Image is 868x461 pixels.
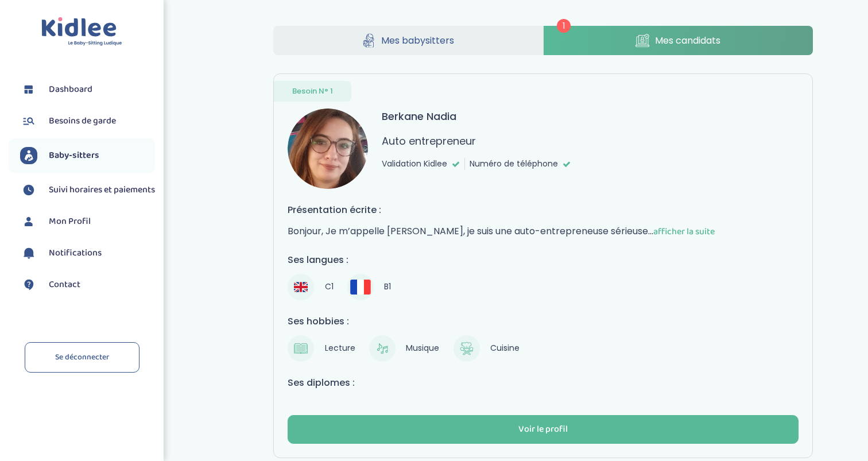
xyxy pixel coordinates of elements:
[20,181,37,199] img: suivihoraire.svg
[381,33,454,48] span: Mes babysitters
[470,158,558,170] span: Numéro de téléphone
[20,245,37,262] img: notification.svg
[288,314,799,328] h4: Ses hobbies :
[401,340,444,357] span: Musique
[518,423,568,436] div: Voir le profil
[20,213,37,230] img: profil.svg
[49,114,116,128] span: Besoins de garde
[653,224,715,239] span: afficher la suite
[294,280,308,294] img: Anglais
[20,147,155,164] a: Baby-sitters
[49,246,102,260] span: Notifications
[49,278,80,292] span: Contact
[20,276,37,293] img: contact.svg
[486,340,525,357] span: Cuisine
[350,280,371,294] img: Français
[20,276,155,293] a: Contact
[557,19,571,33] span: 1
[320,340,360,357] span: Lecture
[20,81,155,98] a: Dashboard
[49,83,92,96] span: Dashboard
[288,253,799,267] h4: Ses langues :
[288,375,799,390] h4: Ses diplomes :
[20,245,155,262] a: Notifications
[20,147,37,164] img: babysitters.svg
[288,224,799,239] p: Bonjour, Je m’appelle [PERSON_NAME], je suis une auto-entrepreneuse sérieuse...
[20,113,155,130] a: Besoins de garde
[288,203,799,217] h4: Présentation écrite :
[655,33,720,48] span: Mes candidats
[288,109,368,189] img: avatar
[382,133,476,149] p: Auto entrepreneur
[25,342,139,373] a: Se déconnecter
[544,26,813,55] a: Mes candidats
[273,73,813,458] a: Besoin N° 1 avatar Berkane Nadia Auto entrepreneur Validation Kidlee Numéro de téléphone Présenta...
[20,181,155,199] a: Suivi horaires et paiements
[382,109,456,124] h3: Berkane Nadia
[49,183,155,197] span: Suivi horaires et paiements
[41,17,122,47] img: logo.svg
[20,81,37,98] img: dashboard.svg
[20,113,37,130] img: besoin.svg
[292,86,333,97] span: Besoin N° 1
[20,213,155,230] a: Mon Profil
[49,149,99,162] span: Baby-sitters
[382,158,447,170] span: Validation Kidlee
[273,26,543,55] a: Mes babysitters
[288,415,799,444] button: Voir le profil
[49,215,91,228] span: Mon Profil
[320,279,338,295] span: C1
[379,279,396,295] span: B1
